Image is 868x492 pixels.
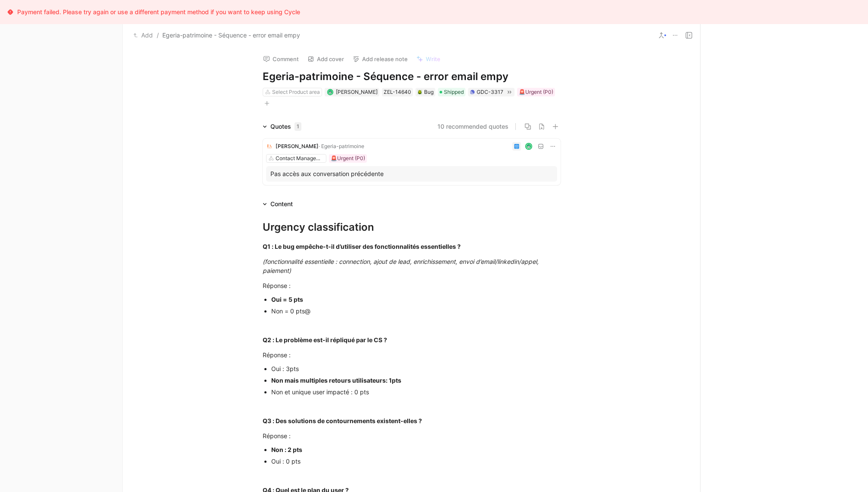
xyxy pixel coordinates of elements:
div: Pas accès aux conversation précédente [270,169,553,179]
div: Non et unique user impacté : 0 pts [271,387,561,396]
button: Comment [259,53,303,65]
div: Oui : 0 pts [271,457,561,466]
img: logo [266,143,273,150]
div: Urgency classification [263,220,561,235]
div: Contact Management [276,154,324,163]
div: Réponse : [263,350,561,359]
button: 10 recommended quotes [437,121,508,132]
strong: Oui = 5 pts [271,296,303,303]
span: / [157,30,159,40]
div: Réponse : [263,431,561,440]
div: Quotes1 [259,121,305,132]
img: avatar [526,143,531,149]
strong: Non mais multiples retours utilisateurs: 1pts [271,377,401,384]
button: Add release note [349,53,412,65]
span: Write [426,55,440,63]
div: Payment failed. Please try again or use a different payment method if you want to keep using Cycle [17,7,300,17]
div: Non = 0 pts@ [271,306,561,316]
strong: Non : 2 pts [271,446,302,453]
span: [PERSON_NAME] [276,143,319,149]
div: 🪲Bug [415,88,435,96]
button: Add cover [304,53,348,65]
span: [PERSON_NAME] [336,89,378,95]
div: Oui : 3pts [271,364,561,373]
div: Shipped [438,88,465,96]
div: Quotes [270,121,301,132]
div: 🚨Urgent (P0) [519,88,553,96]
img: 🪲 [417,90,422,95]
span: Shipped [444,88,464,96]
strong: Q3 : Des solutions de contournements existent-elles ? [263,417,422,424]
div: Réponse : [263,281,561,290]
strong: Q2 : Le problème est-il répliqué par le CS ? [263,336,387,343]
div: Select Product area [272,88,320,96]
h1: Egeria-patrimoine - Séquence - error email empy [263,70,561,84]
span: · Egeria-patrimoine [319,143,364,149]
img: avatar [328,90,333,94]
strong: Q1 : Le bug empêche-t-il d’utiliser des fonctionnalités essentielles ? [263,243,461,250]
button: Write [412,53,444,65]
div: 1 [294,122,301,131]
button: Add [131,30,155,40]
div: Content [259,199,296,209]
div: Bug [417,88,434,96]
div: Content [270,199,293,209]
div: GDC-3317 [477,88,503,96]
span: Egeria-patrimoine - Séquence - error email empy [162,30,300,40]
div: 🚨Urgent (P0) [331,154,365,163]
em: (fonctionnalité essentielle : connection, ajout de lead, enrichissement, envoi d’email/linkedin/a... [263,258,540,274]
div: ZEL-14640 [384,88,411,96]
